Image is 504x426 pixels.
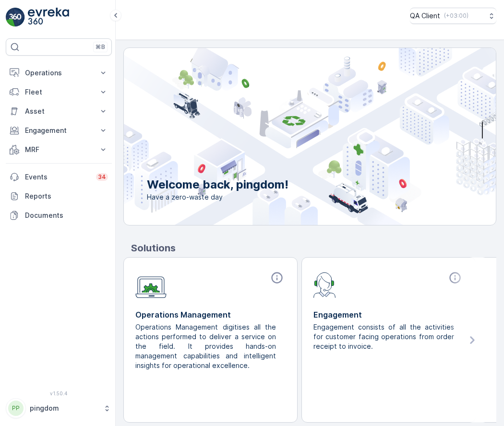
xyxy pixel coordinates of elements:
p: Reports [25,191,108,201]
button: PPpingdom [6,398,112,418]
div: PP [8,401,24,416]
span: v 1.50.4 [6,390,112,396]
img: logo [6,8,25,27]
p: Solutions [131,241,496,255]
p: Engagement [25,126,93,135]
p: Asset [25,106,93,116]
img: module-icon [135,271,167,298]
button: QA Client(+03:00) [410,8,496,24]
p: Fleet [25,87,93,97]
p: Engagement [313,309,464,320]
p: QA Client [410,11,440,21]
a: Events34 [6,167,112,187]
img: module-icon [313,271,336,298]
p: Operations [25,68,93,78]
img: city illustration [81,48,496,225]
button: MRF [6,140,112,159]
p: ( +03:00 ) [444,12,468,20]
p: Operations Management digitises all the actions performed to deliver a service on the field. It p... [135,322,278,370]
span: Have a zero-waste day [147,192,288,202]
p: Operations Management [135,309,286,320]
button: Operations [6,63,112,83]
p: Engagement consists of all the activities for customer facing operations from order receipt to in... [313,322,456,351]
p: MRF [25,145,93,154]
p: 34 [98,173,106,181]
p: Events [25,172,90,182]
button: Asset [6,102,112,121]
a: Reports [6,187,112,206]
p: ⌘B [96,43,105,51]
button: Fleet [6,83,112,102]
p: Documents [25,211,108,220]
button: Engagement [6,121,112,140]
p: Welcome back, pingdom! [147,177,288,192]
img: logo_light-DOdMpM7g.png [28,8,69,27]
p: pingdom [30,403,98,413]
a: Documents [6,206,112,225]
